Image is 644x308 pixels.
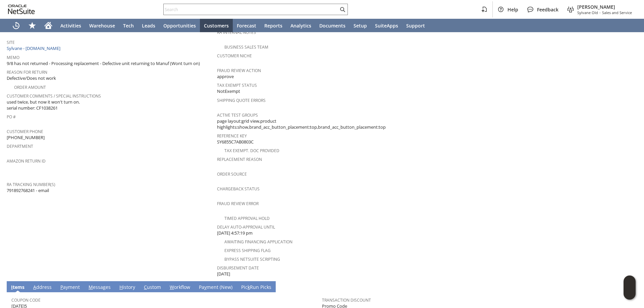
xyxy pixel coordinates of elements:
[217,157,262,162] a: Replacement reason
[7,187,49,194] span: 791892768241 - email
[11,284,13,290] span: I
[60,22,81,29] span: Activities
[7,60,200,67] span: 9/8 has not returned - Processing replacement - Defective unit returning to Manuf (Wont turn on)
[402,19,429,32] a: Support
[319,22,345,29] span: Documents
[7,69,47,75] a: Reason For Return
[217,82,257,88] a: Tax Exempt Status
[170,284,174,290] span: W
[217,230,253,236] span: [DATE] 4:57:19 pm
[217,139,254,145] span: SY6855C7AB0803C
[217,98,266,103] a: Shipping Quote Errors
[322,297,371,303] a: Transaction Discount
[217,265,259,271] a: Disbursement Date
[224,44,268,50] a: Business Sales Team
[577,10,598,15] span: Sylvane Old
[624,275,636,300] iframe: Click here to launch Oracle Guided Learning Help Panel
[217,133,247,139] a: Reference Key
[315,19,350,32] a: Documents
[60,284,63,290] span: P
[28,21,36,29] svg: Shortcuts
[286,19,315,32] a: Analytics
[142,284,163,291] a: Custom
[224,256,280,262] a: Bypass NetSuite Scripting
[507,6,518,13] span: Help
[7,40,15,45] a: Site
[8,19,24,32] a: Recent Records
[7,75,56,81] span: Defective/Does not work
[144,284,147,290] span: C
[7,182,55,187] a: RA Tracking Number(s)
[87,284,112,291] a: Messages
[11,297,41,303] a: Coupon Code
[599,10,601,15] span: -
[217,112,258,118] a: Active Test Groups
[7,93,101,99] a: Customer Comments / Special Instructions
[8,5,35,14] svg: logo
[217,118,424,130] span: page layout:grid view,product highlights:show,brand_acc_button_placement:top,brand_acc_button_pla...
[56,19,85,32] a: Activities
[233,19,260,32] a: Forecast
[290,22,311,29] span: Analytics
[217,171,247,177] a: Order Source
[9,284,26,291] a: Items
[338,5,346,13] svg: Search
[14,84,46,90] a: Order Amount
[24,19,40,32] div: Shortcuts
[217,224,275,230] a: Delay Auto-Approval Until
[602,10,632,15] span: Sales and Service
[32,284,53,291] a: Address
[168,284,192,291] a: Workflow
[217,88,240,95] span: NotExempt
[119,284,123,290] span: H
[197,284,234,291] a: Payment (New)
[119,19,138,32] a: Tech
[164,5,338,13] input: Search
[248,284,250,290] span: k
[537,6,558,13] span: Feedback
[89,22,115,29] span: Warehouse
[239,284,273,291] a: PickRun Picks
[224,215,270,221] a: Timed Approval Hold
[354,22,367,29] span: Setup
[12,21,20,29] svg: Recent Records
[89,284,93,290] span: M
[217,73,234,80] span: approve
[7,55,19,60] a: Memo
[7,134,45,141] span: [PHONE_NUMBER]
[217,201,259,206] a: Fraud Review Error
[7,99,80,111] span: used twice, but now it won't turn on. serial number: CF1038261
[224,148,279,153] a: Tax Exempt. Doc Provided
[217,186,260,192] a: Chargeback Status
[350,19,371,32] a: Setup
[159,19,200,32] a: Opportunities
[371,19,402,32] a: SuiteApps
[264,22,282,29] span: Reports
[7,114,16,120] a: PO #
[204,284,207,290] span: y
[142,22,155,29] span: Leads
[406,22,425,29] span: Support
[217,271,230,277] span: [DATE]
[217,29,256,35] a: RA Internal Notes
[59,284,82,291] a: Payment
[204,22,229,29] span: Customers
[163,22,196,29] span: Opportunities
[217,68,261,73] a: Fraud Review Action
[7,143,33,149] a: Department
[224,239,292,245] a: Awaiting Financing Application
[33,284,36,290] span: A
[217,53,252,59] a: Customer Niche
[7,158,46,164] a: Amazon Return ID
[577,4,632,10] span: [PERSON_NAME]
[123,22,134,29] span: Tech
[85,19,119,32] a: Warehouse
[237,22,256,29] span: Forecast
[7,129,43,134] a: Customer Phone
[7,45,62,51] a: Sylvane - [DOMAIN_NAME]
[118,284,137,291] a: History
[40,19,56,32] a: Home
[624,288,636,300] span: Oracle Guided Learning Widget. To move around, please hold and drag
[260,19,286,32] a: Reports
[224,248,271,253] a: Express Shipping Flag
